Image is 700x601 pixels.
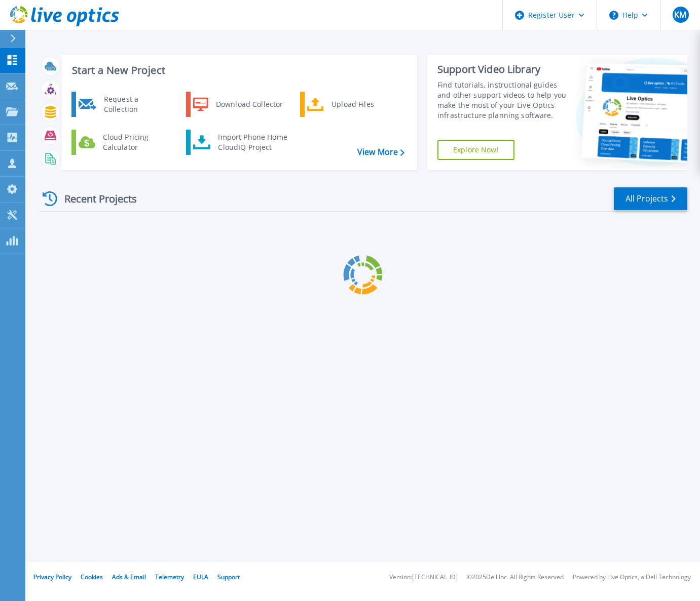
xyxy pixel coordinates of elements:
[33,573,71,581] a: Privacy Policy
[437,80,567,121] div: Find tutorials, instructional guides and other support videos to help you make the most of your L...
[211,94,287,114] div: Download Collector
[71,130,175,155] a: Cloud Pricing Calculator
[437,63,567,76] div: Support Video Library
[112,573,146,581] a: Ads & Email
[71,92,175,117] a: Request a Collection
[155,573,184,581] a: Telemetry
[326,94,401,114] div: Upload Files
[573,574,691,581] li: Powered by Live Optics, a Dell Technology
[217,573,240,581] a: Support
[300,92,404,117] a: Upload Files
[193,573,208,581] a: EULA
[357,147,404,157] a: View More
[437,140,514,160] a: Explore Now!
[389,574,458,581] li: Version: [TECHNICAL_ID]
[213,132,292,152] div: Import Phone Home CloudIQ Project
[186,92,290,117] a: Download Collector
[99,94,173,114] div: Request a Collection
[98,132,173,152] div: Cloud Pricing Calculator
[72,65,404,76] h3: Start a New Project
[467,574,564,581] li: © 2025 Dell Inc. All Rights Reserved
[81,573,103,581] a: Cookies
[614,187,687,210] a: All Projects
[39,186,151,211] div: Recent Projects
[674,11,686,19] span: KM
